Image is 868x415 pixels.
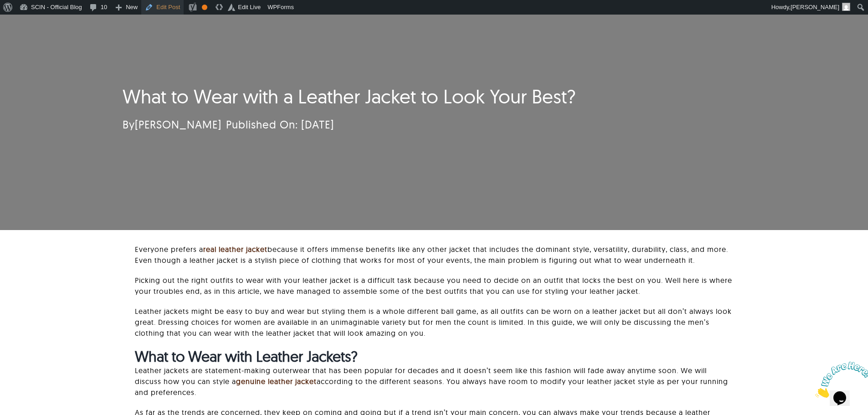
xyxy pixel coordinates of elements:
[812,358,868,401] iframe: chat widget
[135,306,734,338] p: Leather jackets might be easy to buy and wear but styling them is a whole different ball game, as...
[202,5,207,10] div: OK
[4,4,60,40] img: Chat attention grabber
[135,365,734,398] p: Leather jackets are statement-making outerwear that has been popular for decades and it doesn’t s...
[203,245,267,254] a: real leather jacket
[226,118,334,131] span: Published On: [DATE]
[236,377,317,386] a: genuine leather jacket
[123,118,221,131] span: By
[135,244,734,266] p: Everyone prefers a because it offers immense benefits like any other jacket that includes the dom...
[135,118,221,131] a: [PERSON_NAME]
[791,4,839,10] span: [PERSON_NAME]
[123,85,637,108] h1: What to Wear with a Leather Jacket to Look Your Best?
[135,275,734,297] p: Picking out the right outfits to wear with your leather jacket is a difficult task because you ne...
[135,347,358,365] strong: What to Wear with Leather Jackets?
